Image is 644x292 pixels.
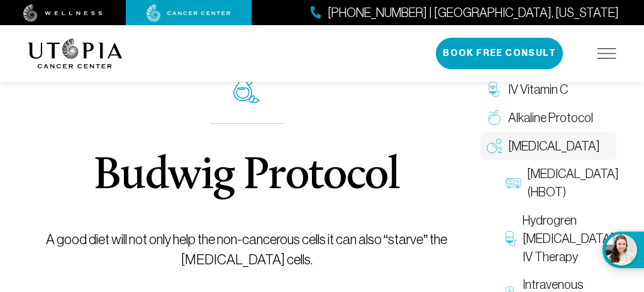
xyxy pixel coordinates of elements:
img: Hyperbaric Oxygen Therapy (HBOT) [506,176,521,191]
h1: Budwig Protocol [94,154,399,199]
img: IV Vitamin C [487,82,502,97]
span: [MEDICAL_DATA] (HBOT) [527,165,619,201]
a: Alkaline Protocol [480,104,616,132]
img: Oxygen Therapy [487,138,502,154]
a: IV Vitamin C [480,76,616,104]
span: Alkaline Protocol [508,109,593,127]
span: [MEDICAL_DATA] [508,137,600,155]
a: [MEDICAL_DATA] (HBOT) [499,160,616,206]
img: cancer center [147,4,231,22]
img: Hydrogren Peroxide IV Therapy [506,231,516,246]
span: IV Vitamin C [508,81,568,99]
a: [PHONE_NUMBER] | [GEOGRAPHIC_DATA], [US_STATE] [311,4,619,22]
button: Book Free Consult [436,38,563,69]
img: logo [28,38,123,69]
p: A good diet will not only help the non-cancerous cells it can also “starve” the [MEDICAL_DATA] ce... [43,230,450,270]
img: icon [233,71,260,103]
span: Hydrogren [MEDICAL_DATA] IV Therapy [523,211,614,266]
img: icon-hamburger [597,48,616,59]
img: wellness [23,4,103,22]
span: [PHONE_NUMBER] | [GEOGRAPHIC_DATA], [US_STATE] [328,4,619,22]
a: [MEDICAL_DATA] [480,132,616,160]
img: Alkaline Protocol [487,110,502,125]
a: Hydrogren [MEDICAL_DATA] IV Therapy [499,206,616,271]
